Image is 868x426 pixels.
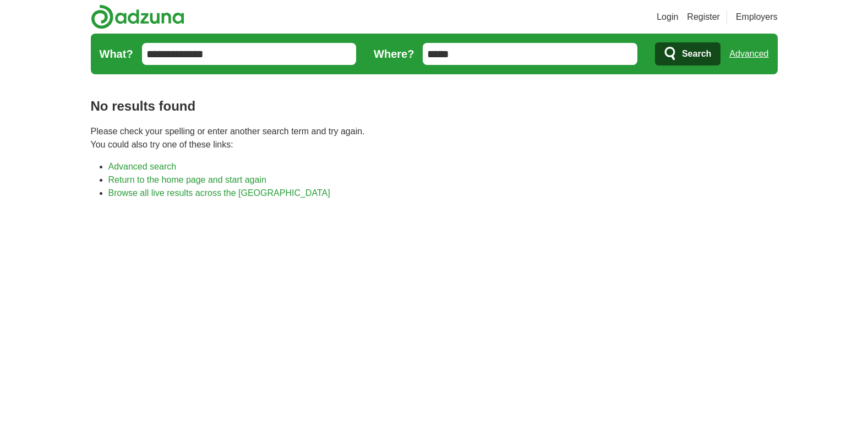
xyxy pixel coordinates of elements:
[100,46,133,62] label: What?
[736,10,778,24] a: Employers
[657,10,678,24] a: Login
[374,46,414,62] label: Where?
[91,4,184,29] img: Adzuna logo
[682,43,711,65] span: Search
[655,42,720,65] button: Search
[108,162,177,171] a: Advanced search
[108,188,330,198] a: Browse all live results across the [GEOGRAPHIC_DATA]
[687,10,720,24] a: Register
[91,96,778,116] h1: No results found
[729,43,768,65] a: Advanced
[108,175,266,184] a: Return to the home page and start again
[91,125,778,151] p: Please check your spelling or enter another search term and try again. You could also try one of ...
